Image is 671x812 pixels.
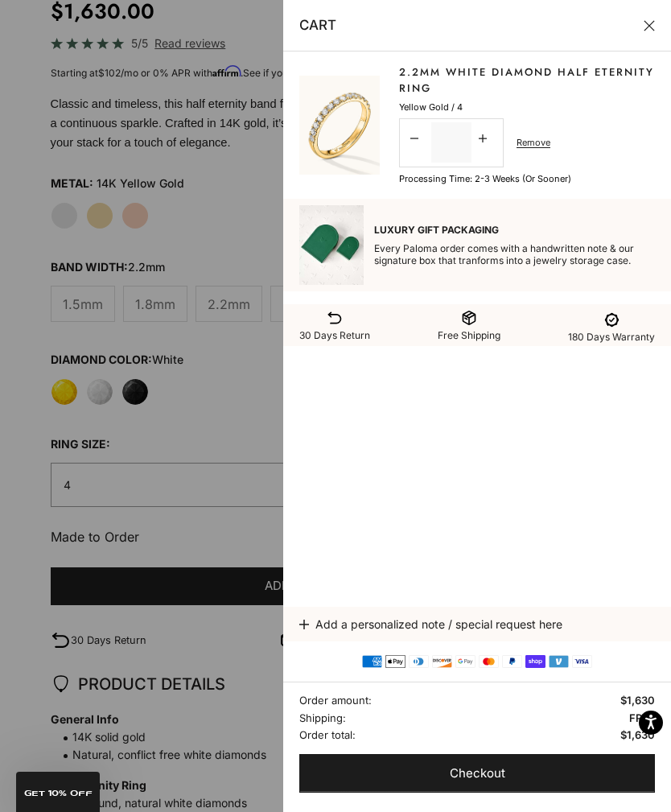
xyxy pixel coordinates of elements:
span: 30 Days Return [299,329,370,341]
img: warranty-term-svgrepo-com.svg [600,308,624,332]
span: FREE [629,710,655,727]
img: box_2.jpg [299,205,364,285]
p: Every Paloma order comes with a handwritten note & our signature box that tranforms into a jewelr... [374,242,655,266]
div: GET 10% Off [16,772,100,812]
span: Checkout [450,764,505,784]
span: Shipping: [299,710,346,727]
span: $1,630 [620,692,655,709]
span: Free Shipping [438,329,500,341]
img: return-svgrepo-com.svg [327,310,343,326]
p: Yellow Gold / 4 [399,100,463,114]
p: Processing time: 2-3 weeks (or sooner) [399,171,571,186]
button: Checkout [299,754,655,793]
span: Order amount: [299,692,372,709]
a: Remove [517,135,550,150]
span: GET 10% Off [24,789,93,798]
span: $1,630 [620,727,655,744]
img: shipping-box-01-svgrepo-com.svg [461,310,477,326]
img: #YellowGold [299,76,380,175]
button: Add a personalized note / special request here [299,607,655,641]
p: Cart [299,14,336,36]
span: 180 Days Warranty [568,331,655,343]
input: Change quantity [431,122,471,163]
span: Order total: [299,727,356,744]
p: Luxury Gift Packaging [374,224,655,236]
a: 2.2mm White Diamond Half Eternity Ring [399,64,655,96]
